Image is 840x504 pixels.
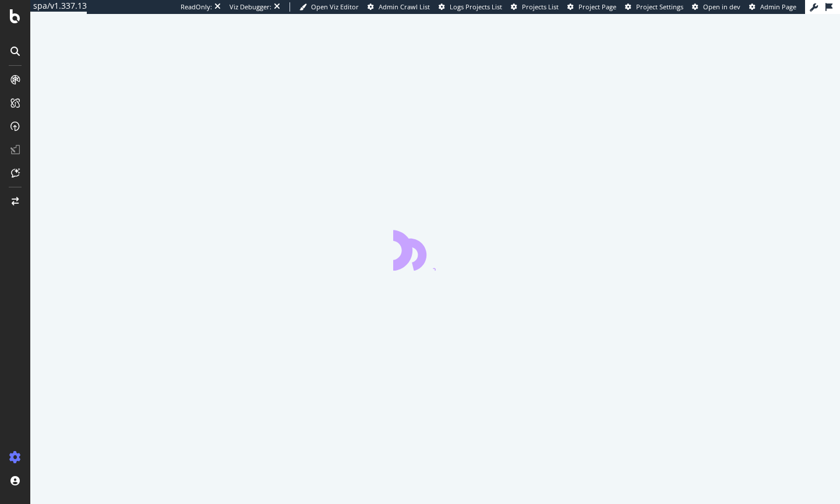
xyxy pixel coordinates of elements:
[749,2,796,12] a: Admin Page
[230,2,271,12] div: Viz Debugger:
[299,2,359,12] a: Open Viz Editor
[379,2,430,11] span: Admin Crawl List
[692,2,740,12] a: Open in dev
[511,2,559,12] a: Projects List
[311,2,359,11] span: Open Viz Editor
[567,2,616,12] a: Project Page
[578,2,616,11] span: Project Page
[636,2,683,11] span: Project Settings
[181,2,212,12] div: ReadOnly:
[450,2,502,11] span: Logs Projects List
[625,2,683,12] a: Project Settings
[703,2,740,11] span: Open in dev
[368,2,430,12] a: Admin Crawl List
[760,2,796,11] span: Admin Page
[393,229,477,271] div: animation
[439,2,502,12] a: Logs Projects List
[522,2,559,11] span: Projects List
